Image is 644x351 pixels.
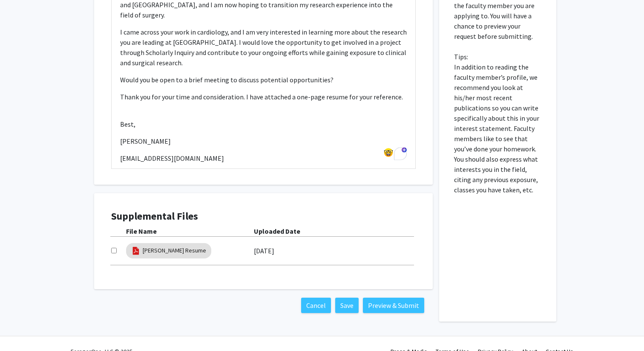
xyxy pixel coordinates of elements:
[254,244,274,258] label: [DATE]
[120,27,407,68] p: I came across your work in cardiology, and I am very interested in learning more about the resear...
[335,298,359,313] button: Save
[6,313,36,345] iframe: Chat
[126,227,157,235] b: File Name
[301,298,331,313] button: Cancel
[120,153,407,163] p: [EMAIL_ADDRESS][DOMAIN_NAME]
[254,227,300,235] b: Uploaded Date
[363,298,424,313] button: Preview & Submit
[120,136,407,146] p: [PERSON_NAME]
[120,119,407,129] p: Best,
[120,75,407,85] p: Would you be open to a brief meeting to discuss potential opportunities?
[143,246,206,255] a: [PERSON_NAME] Resume
[131,246,141,255] img: pdf_icon.png
[111,210,416,223] h4: Supplemental Files
[120,92,407,102] p: Thank you for your time and consideration. I have attached a one-page resume for your reference.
